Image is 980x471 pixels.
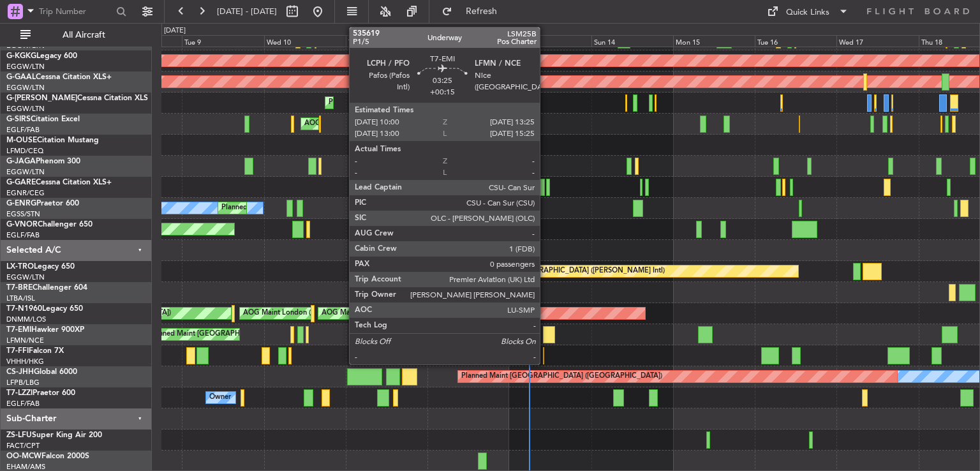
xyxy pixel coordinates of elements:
button: Quick Links [761,1,855,22]
a: G-SIRSCitation Excel [6,116,80,123]
a: T7-BREChallenger 604 [6,284,87,292]
a: ZS-LFUSuper King Air 200 [6,431,102,439]
a: EGGW/LTN [6,273,45,282]
a: G-GARECessna Citation XLS+ [6,179,112,186]
div: Thu 11 [346,35,427,47]
span: OO-MCW [6,452,41,460]
a: DNMM/LOS [6,315,46,324]
a: G-ENRGPraetor 600 [6,200,79,207]
a: OO-MCWFalcon 2000S [6,452,89,460]
a: EGLF/FAB [6,125,40,135]
div: Wed 17 [836,35,918,47]
a: G-[PERSON_NAME]Cessna Citation XLS [6,94,148,102]
span: All Aircraft [33,31,135,40]
a: FACT/CPT [6,441,40,451]
a: EGGW/LTN [6,83,45,93]
a: G-JAGAPhenom 300 [6,158,80,165]
div: Planned Maint [GEOGRAPHIC_DATA] ([GEOGRAPHIC_DATA]) [221,198,422,218]
div: Quick Links [786,6,829,19]
a: EGNR/CEG [6,188,45,198]
button: All Aircraft [14,25,138,45]
div: Planned Maint [GEOGRAPHIC_DATA] ([GEOGRAPHIC_DATA]) [390,156,591,176]
span: T7-EMI [6,326,31,334]
div: AOG Maint London ([GEOGRAPHIC_DATA]) [322,304,464,323]
span: G-KGKG [6,52,36,60]
button: Refresh [436,1,512,22]
a: LFMN/NCE [6,336,44,345]
div: Planned Maint Tianjin ([GEOGRAPHIC_DATA]) [356,346,505,365]
a: LFPB/LBG [6,378,40,387]
div: Planned Maint [GEOGRAPHIC_DATA] ([GEOGRAPHIC_DATA]) [329,93,530,112]
span: CS-JHH [6,368,34,376]
a: G-KGKGLegacy 600 [6,52,77,60]
div: Unplanned Maint [GEOGRAPHIC_DATA] ([PERSON_NAME] Intl) [458,262,665,281]
a: LX-TROLegacy 650 [6,263,75,271]
span: T7-N1960 [6,305,42,313]
span: G-ENRG [6,200,36,207]
div: AOG Maint [PERSON_NAME] [304,114,401,133]
a: EGGW/LTN [6,62,45,71]
div: AOG Maint London ([GEOGRAPHIC_DATA]) [393,304,536,323]
div: Mon 15 [673,35,755,47]
div: Tue 16 [755,35,836,47]
span: T7-LZZI [6,389,33,397]
a: EGLF/FAB [6,230,40,240]
div: Sat 13 [509,35,591,47]
span: G-GARE [6,179,36,186]
span: [DATE] - [DATE] [217,6,277,17]
span: Refresh [455,7,509,16]
a: M-OUSECitation Mustang [6,137,99,144]
span: G-VNOR [6,221,38,228]
span: G-GAAL [6,73,36,81]
a: T7-LZZIPraetor 600 [6,389,75,397]
div: [DATE] [164,26,186,36]
a: CS-JHHGlobal 6000 [6,368,77,376]
div: Wed 10 [264,35,346,47]
a: G-VNORChallenger 650 [6,221,93,228]
a: EGGW/LTN [6,167,45,177]
div: Tue 9 [182,35,264,47]
a: EGGW/LTN [6,104,45,114]
span: T7-BRE [6,284,33,292]
a: VHHH/HKG [6,357,44,366]
div: Planned Maint [GEOGRAPHIC_DATA] ([GEOGRAPHIC_DATA]) [461,367,662,386]
input: Trip Number [39,2,112,21]
div: AOG Maint London ([GEOGRAPHIC_DATA]) [243,304,386,323]
a: EGSS/STN [6,209,40,219]
a: T7-FFIFalcon 7X [6,347,64,355]
div: Sun 14 [591,35,673,47]
span: LX-TRO [6,263,34,271]
a: G-GAALCessna Citation XLS+ [6,73,112,81]
span: G-[PERSON_NAME] [6,94,77,102]
span: G-JAGA [6,158,36,165]
span: T7-FFI [6,347,29,355]
a: T7-EMIHawker 900XP [6,326,84,334]
div: Planned Maint [GEOGRAPHIC_DATA] [149,325,271,344]
span: M-OUSE [6,137,37,144]
a: EGLF/FAB [6,399,40,408]
a: LTBA/ISL [6,294,35,303]
a: T7-N1960Legacy 650 [6,305,83,313]
span: G-SIRS [6,116,31,123]
div: Owner [209,388,231,407]
a: LFMD/CEQ [6,146,43,156]
span: ZS-LFU [6,431,32,439]
div: Fri 12 [427,35,509,47]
